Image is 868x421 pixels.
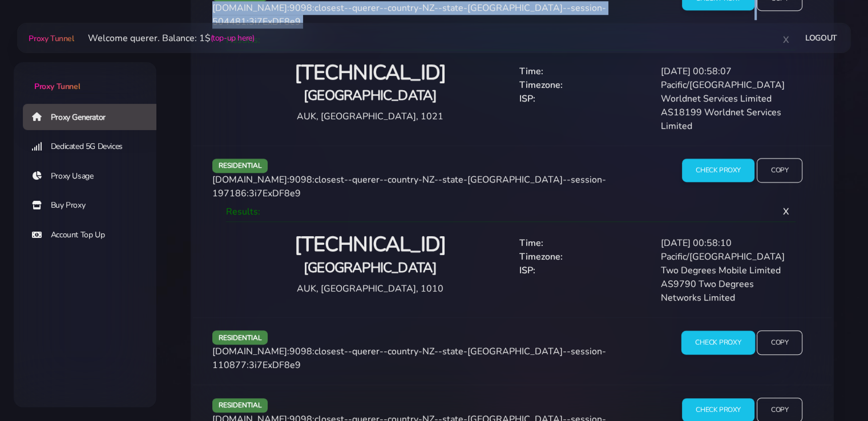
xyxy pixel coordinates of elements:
[74,31,255,45] li: Welcome querer. Balance: 1$
[654,78,796,92] div: Pacific/[GEOGRAPHIC_DATA]
[212,173,606,200] span: [DOMAIN_NAME]:9098:closest--querer--country-NZ--state-[GEOGRAPHIC_DATA]--session-197186:3i7ExDF8e9
[654,236,796,250] div: [DATE] 00:58:10
[512,78,655,92] div: Timezone:
[212,398,268,412] span: residential
[512,236,655,250] div: Time:
[212,159,268,173] span: residential
[774,196,798,227] span: X
[34,81,80,92] span: Proxy Tunnel
[681,330,755,354] input: Check Proxy
[23,222,165,248] a: Account Top Up
[757,158,802,183] input: Copy
[512,92,655,106] div: ISP:
[682,159,754,182] input: Check Proxy
[235,258,506,277] h4: [GEOGRAPHIC_DATA]
[29,33,74,44] span: Proxy Tunnel
[813,366,854,407] iframe: Webchat Widget
[226,205,260,218] span: Results:
[654,250,796,264] div: Pacific/[GEOGRAPHIC_DATA]
[297,282,443,295] span: AUK, [GEOGRAPHIC_DATA], 1010
[23,163,165,189] a: Proxy Usage
[23,104,165,130] a: Proxy Generator
[654,264,796,277] div: Two Degrees Mobile Limited
[512,264,655,277] div: ISP:
[235,60,506,87] h2: [TECHNICAL_ID]
[212,2,606,28] span: [DOMAIN_NAME]:9098:closest--querer--country-NZ--state-[GEOGRAPHIC_DATA]--session-504481:3i7ExDF8e9
[654,64,796,78] div: [DATE] 00:58:07
[297,110,443,123] span: AUK, [GEOGRAPHIC_DATA], 1021
[212,330,268,345] span: residential
[235,232,506,258] h2: [TECHNICAL_ID]
[14,62,156,92] a: Proxy Tunnel
[654,277,796,305] div: AS9790 Two Degrees Networks Limited
[235,86,506,105] h4: [GEOGRAPHIC_DATA]
[757,330,802,355] input: Copy
[212,345,606,371] span: [DOMAIN_NAME]:9098:closest--querer--country-NZ--state-[GEOGRAPHIC_DATA]--session-110877:3i7ExDF8e9
[23,133,165,160] a: Dedicated 5G Devices
[654,106,796,133] div: AS18199 Worldnet Services Limited
[26,29,74,47] a: Proxy Tunnel
[654,92,796,106] div: Worldnet Services Limited
[805,27,837,48] a: Logout
[211,32,255,44] a: (top-up here)
[23,192,165,218] a: Buy Proxy
[512,250,655,264] div: Timezone:
[512,64,655,78] div: Time:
